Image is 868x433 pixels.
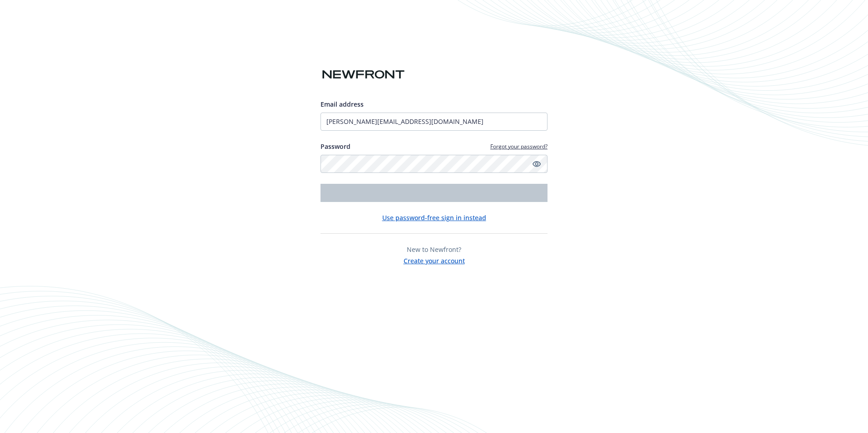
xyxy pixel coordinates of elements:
button: Create your account [404,254,465,266]
span: New to Newfront? [407,245,461,254]
button: Use password-free sign in instead [382,213,486,222]
span: Login [425,188,443,197]
button: Login [321,184,547,202]
input: Enter your password [321,155,547,173]
span: Email address [321,100,364,108]
a: Show password [531,158,542,169]
a: Forgot your password? [490,143,547,150]
img: Newfront logo [321,67,406,83]
input: Enter your email [321,113,547,131]
label: Password [321,142,350,151]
